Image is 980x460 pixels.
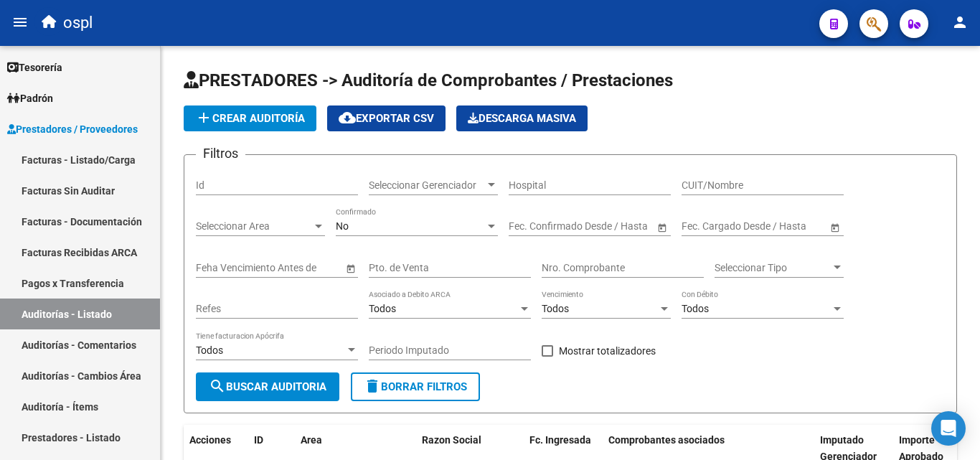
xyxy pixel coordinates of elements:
[7,121,138,137] span: Prestadores / Proveedores
[931,411,966,446] div: Open Intercom Messenger
[369,303,396,314] span: Todos
[184,70,673,90] span: PRESTADORES -> Auditoría de Comprobantes / Prestaciones
[196,344,223,356] span: Todos
[509,220,553,233] input: Start date
[336,220,349,232] span: No
[327,105,446,131] button: Exportar CSV
[195,112,305,125] span: Crear Auditoría
[7,60,62,75] span: Tesorería
[738,220,809,233] input: End date
[456,105,588,131] button: Descarga Masiva
[351,372,480,401] button: Borrar Filtros
[189,434,231,446] span: Acciones
[209,377,226,395] mat-icon: search
[456,105,588,131] app-download-masive: Descarga masiva de comprobantes (adjuntos)
[529,434,591,446] span: Fc. Ingresada
[608,434,725,446] span: Comprobantes asociados
[195,109,212,126] mat-icon: add
[559,342,656,360] span: Mostrar totalizadores
[654,220,669,235] button: Open calendar
[422,434,481,446] span: Razon Social
[827,220,842,235] button: Open calendar
[63,7,93,39] span: ospl
[343,260,358,276] button: Open calendar
[301,434,322,446] span: Area
[364,380,467,393] span: Borrar Filtros
[468,112,576,125] span: Descarga Masiva
[7,90,53,106] span: Padrón
[196,220,312,233] span: Seleccionar Area
[196,144,245,164] h3: Filtros
[364,377,381,395] mat-icon: delete
[715,262,831,274] span: Seleccionar Tipo
[196,372,339,401] button: Buscar Auditoria
[951,14,969,31] mat-icon: person
[339,109,356,126] mat-icon: cloud_download
[184,105,316,131] button: Crear Auditoría
[682,220,726,233] input: Start date
[369,179,485,192] span: Seleccionar Gerenciador
[565,220,636,233] input: End date
[682,303,709,314] span: Todos
[209,380,326,393] span: Buscar Auditoria
[11,14,29,31] mat-icon: menu
[254,434,263,446] span: ID
[542,303,569,314] span: Todos
[339,112,434,125] span: Exportar CSV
